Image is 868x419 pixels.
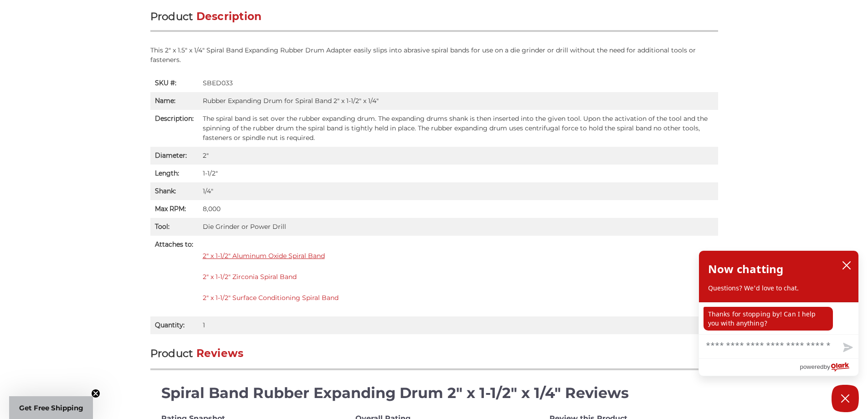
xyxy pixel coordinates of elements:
button: Close Chatbox [832,385,859,412]
div: olark chatbox [699,250,859,376]
div: This 2" x 1.5" x 1/4" Spiral Band Expanding Rubber Drum Adapter easily slips into abrasive spiral... [150,46,718,65]
td: 1 [198,316,718,334]
strong: Description: [155,114,194,123]
span: Reviews [196,347,244,360]
td: 2" [198,147,718,165]
span: by [824,361,830,372]
span: Product [150,347,193,360]
button: Send message [836,337,858,358]
strong: SKU #: [155,79,176,87]
a: 2" x 1-1/2" Aluminum Oxide Spiral Band [203,252,325,260]
td: SBED033 [198,74,718,92]
strong: Length: [155,169,179,177]
a: Powered by Olark [800,359,858,376]
td: The spiral band is set over the rubber expanding drum. The expanding drums shank is then inserted... [198,110,718,147]
span: Description [196,10,262,23]
span: Product [150,10,193,23]
a: 2" x 1-1/2" Zirconia Spiral Band [203,273,297,281]
strong: Tool: [155,222,169,231]
strong: Shank: [155,187,176,195]
span: powered [800,361,823,372]
div: chat [699,302,858,334]
button: Close teaser [91,389,100,398]
p: Thanks for stopping by! Can I help you with anything? [704,307,833,331]
td: 1/4″ [198,182,718,200]
strong: Attaches to: [155,240,193,248]
p: Questions? We'd love to chat. [708,284,849,293]
td: 8,000 [198,200,718,218]
td: Rubber Expanding Drum for Spiral Band 2" x 1-1/2" x 1/4" [198,92,718,110]
h2: Now chatting [708,260,783,278]
strong: Quantity: [155,321,185,329]
button: close chatbox [839,259,854,272]
strong: Name: [155,97,175,105]
td: Die Grinder or Power Drill [198,218,718,236]
span: Get Free Shipping [19,403,83,412]
td: 1-1/2" [198,165,718,182]
a: 2" x 1-1/2" Surface Conditioning Spiral Band [203,294,339,302]
strong: Max RPM: [155,205,186,213]
div: Get Free ShippingClose teaser [9,396,93,419]
strong: Diameter: [155,151,187,160]
h4: Spiral Band Rubber Expanding Drum 2" x 1-1/2" x 1/4" Reviews [161,382,707,404]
